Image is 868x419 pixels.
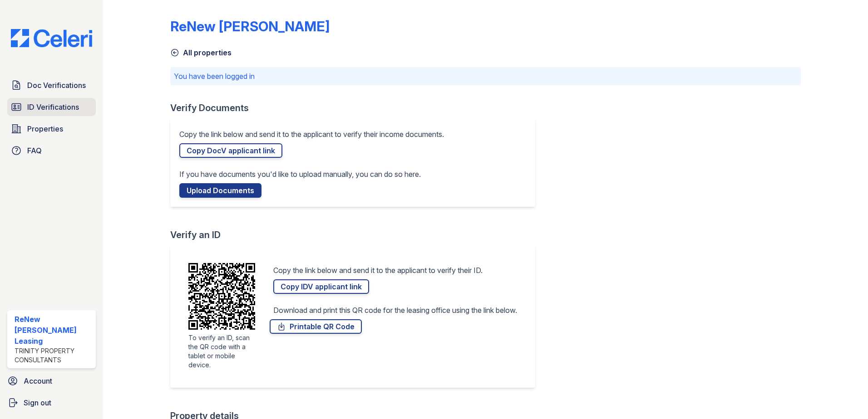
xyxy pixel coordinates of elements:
[15,314,92,346] div: ReNew [PERSON_NAME] Leasing
[273,279,369,294] a: Copy IDV applicant link
[7,76,96,94] a: Doc Verifications
[7,98,96,116] a: ID Verifications
[27,123,63,134] span: Properties
[170,47,232,58] a: All properties
[4,372,99,390] a: Account
[179,143,282,158] a: Copy DocV applicant link
[174,71,797,82] p: You have been logged in
[188,333,255,370] div: To verify an ID, scan the QR code with a tablet or mobile device.
[4,29,99,47] img: CE_Logo_Blue-a8612792a0a2168367f1c8372b55b34899dd931a85d93a1a3d3e32e68fde9ad4.png
[7,141,96,160] a: FAQ
[27,145,42,156] span: FAQ
[27,102,79,112] span: ID Verifications
[270,319,362,334] a: Printable QR Code
[179,183,261,198] a: Upload Documents
[4,394,99,412] a: Sign out
[170,18,330,34] div: ReNew [PERSON_NAME]
[273,265,483,276] p: Copy the link below and send it to the applicant to verify their ID.
[179,169,421,180] p: If you have documents you'd like to upload manually, you can do so here.
[27,80,86,91] span: Doc Verifications
[15,346,92,365] div: Trinity Property Consultants
[24,397,51,408] span: Sign out
[179,129,444,140] p: Copy the link below and send it to the applicant to verify their income documents.
[273,305,517,316] p: Download and print this QR code for the leasing office using the link below.
[170,229,542,241] div: Verify an ID
[24,375,52,386] span: Account
[170,102,542,114] div: Verify Documents
[7,120,96,138] a: Properties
